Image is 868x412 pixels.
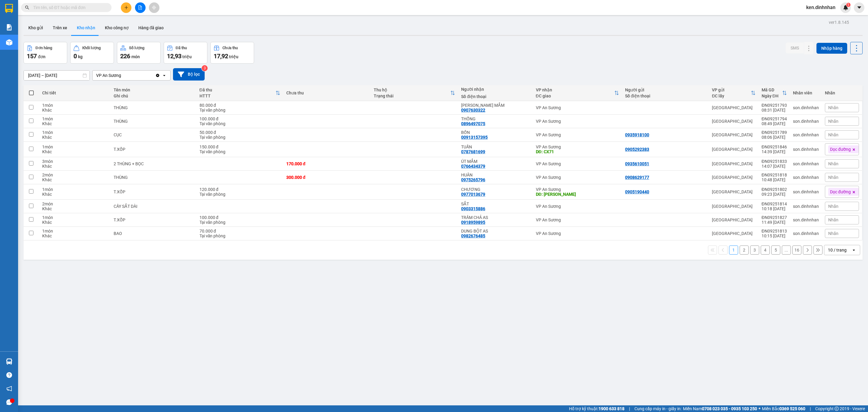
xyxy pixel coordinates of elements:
div: Khác [42,121,108,126]
div: Nhãn [825,90,859,95]
img: warehouse-icon [6,39,12,46]
strong: 0369 525 060 [779,406,805,411]
span: món [131,54,140,59]
div: 1 món [42,229,108,233]
div: 2 món [42,201,108,206]
button: 4 [761,246,770,255]
div: 0903315886 [461,206,485,211]
div: Khối lượng [82,46,101,50]
button: Kho công nợ [100,21,134,35]
div: Đơn hàng [36,46,52,50]
div: 100.000 đ [200,116,280,121]
th: Toggle SortBy [197,85,283,101]
div: Mã GD [762,87,782,92]
span: search [25,5,29,10]
div: 0905292383 [625,147,649,152]
div: Tên món [114,87,193,92]
span: Nhãn [828,175,838,180]
div: [GEOGRAPHIC_DATA] [712,132,756,137]
div: Khác [42,149,108,154]
div: TRÂM CHẢ AS [461,215,530,220]
div: 1 món [42,187,108,192]
th: Toggle SortBy [533,85,622,101]
span: kg [78,54,83,59]
div: Người nhận [461,87,530,92]
img: warehouse-icon [6,358,12,365]
span: notification [6,386,12,391]
span: Nhãn [828,161,838,166]
div: 150.000 đ [200,144,280,149]
button: Kho nhận [72,21,100,35]
div: Chi tiết [42,90,108,95]
div: 10:18 [DATE] [762,206,787,211]
div: ver 1.8.145 [829,19,849,26]
div: HUÂN [461,173,530,177]
div: 50.000 đ [200,130,280,135]
div: [GEOGRAPHIC_DATA] [712,119,756,124]
span: Nhãn [828,231,838,236]
button: Số lượng226món [117,42,161,64]
button: caret-down [854,2,864,13]
div: Chưa thu [222,46,238,50]
div: 0977013679 [461,192,485,197]
div: 08:49 [DATE] [762,121,787,126]
span: 1 [847,3,849,7]
span: plus [124,5,128,10]
div: CÂY SẮT DÀI [114,204,193,209]
span: | [629,405,630,412]
img: solution-icon [6,24,12,30]
div: ĐN09251846 [762,144,787,149]
div: Số lượng [129,46,144,50]
div: ĐN09251794 [762,116,787,121]
div: THÙNG [114,119,193,124]
span: copyright [835,407,839,411]
span: Dọc đường [830,147,851,152]
div: ĐN09251833 [762,159,787,164]
div: son.dinhnhan [793,175,819,180]
div: 1 món [42,144,108,149]
div: VP nhận [536,87,614,92]
span: 17,92 [214,52,228,60]
sup: 1 [846,3,851,7]
span: 0 [74,52,77,60]
div: 0935918100 [625,132,649,137]
div: 1 món [42,103,108,108]
div: 11:49 [DATE] [762,220,787,225]
div: 0787681699 [461,149,485,154]
div: Tại văn phòng [200,121,280,126]
div: Tại văn phòng [200,108,280,113]
div: ĐN09251818 [762,173,787,177]
div: 08:06 [DATE] [762,135,787,140]
div: Người gửi [625,87,706,92]
span: triệu [182,54,192,59]
div: HTTT [200,93,275,98]
div: 2 món [42,173,108,177]
div: son.dinhnhan [793,189,819,194]
div: VP An Sương [536,187,619,192]
div: DĐ: LONG KHÁNH [536,192,619,197]
div: 0908629177 [625,175,649,180]
div: T.XỐP [114,217,193,222]
div: [GEOGRAPHIC_DATA] [712,175,756,180]
div: 0918959895 [461,220,485,225]
div: Khác [42,220,108,225]
span: message [6,399,12,405]
div: THÙNG [114,175,193,180]
div: son.dinhnhan [793,217,819,222]
img: icon-new-feature [843,5,848,10]
div: ĐN09251793 [762,103,787,108]
div: 0975265796 [461,177,485,182]
span: 157 [27,52,37,60]
div: TUẤN MẮM [461,103,530,108]
div: 10:15 [DATE] [762,233,787,238]
div: Khác [42,206,108,211]
div: 14:07 [DATE] [762,164,787,169]
div: 300.000 đ [286,175,368,180]
button: plus [121,2,131,13]
div: VP An Sương [536,161,619,166]
div: ÚT MẮM [461,159,530,164]
div: Khác [42,177,108,182]
div: [GEOGRAPHIC_DATA] [712,217,756,222]
span: aim [152,5,156,10]
div: VP An Sương [536,204,619,209]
